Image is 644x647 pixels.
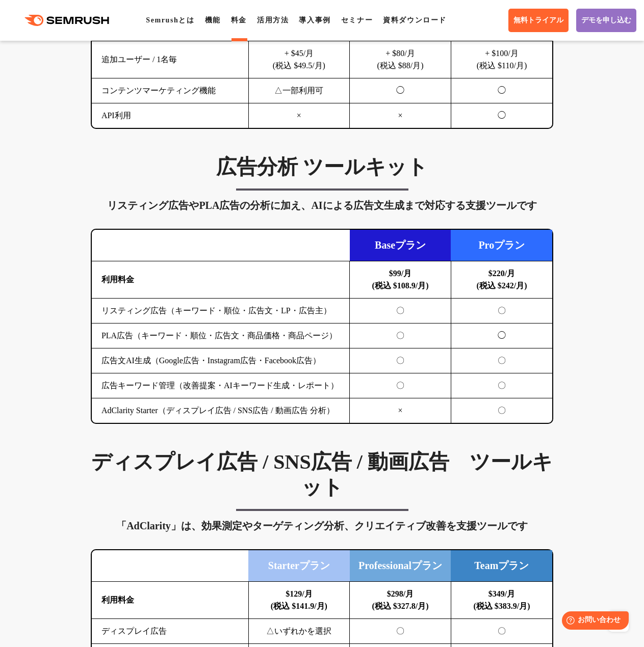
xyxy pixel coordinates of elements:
a: 活用方法 [257,16,289,24]
a: 料金 [231,16,247,24]
td: API利用 [92,103,248,128]
td: × [248,103,350,128]
td: Proプラン [451,230,552,261]
td: + $80/月 (税込 $88/月) [350,41,451,78]
td: △いずれかを選択 [248,619,350,644]
td: △一部利用可 [248,78,350,103]
iframe: Help widget launcher [553,607,633,636]
td: 〇 [451,398,552,423]
b: $220/月 (税込 $242/月) [476,269,527,290]
td: × [350,398,451,423]
td: 追加ユーザー / 1名毎 [92,41,248,78]
a: セミナー [341,16,373,24]
td: Starterプラン [248,550,350,582]
b: $298/月 (税込 $327.8/月) [372,589,429,610]
td: ディスプレイ広告 [92,619,248,644]
td: ◯ [451,323,552,348]
h3: ディスプレイ広告 / SNS広告 / 動画広告 ツールキット [91,449,553,500]
td: ◯ [451,103,552,128]
td: 〇 [451,373,552,398]
span: 無料トライアル [513,16,563,25]
a: 無料トライアル [508,9,569,32]
td: 〇 [451,619,552,644]
td: PLA広告（キーワード・順位・広告文・商品価格・商品ページ） [92,323,350,348]
td: 〇 [451,348,552,373]
b: $99/月 (税込 $108.9/月) [372,269,429,290]
b: $129/月 (税込 $141.9/月) [271,589,327,610]
td: 〇 [350,373,451,398]
a: 機能 [205,16,221,24]
td: + $45/月 (税込 $49.5/月) [248,41,350,78]
td: + $100/月 (税込 $110/月) [451,41,552,78]
td: 〇 [350,323,451,348]
td: Professionalプラン [350,550,451,582]
td: × [350,103,451,128]
a: 導入事例 [299,16,330,24]
td: 〇 [350,348,451,373]
td: 広告文AI生成（Google広告・Instagram広告・Facebook広告） [92,348,350,373]
td: 〇 [451,299,552,323]
b: 利用料金 [101,275,134,284]
b: 利用料金 [101,596,134,604]
div: リスティング広告やPLA広告の分析に加え、AIによる広告文生成まで対応する支援ツールです [91,197,553,213]
td: ◯ [451,78,552,103]
span: デモを申し込む [581,16,631,25]
td: コンテンツマーケティング機能 [92,78,248,103]
td: Baseプラン [350,230,451,261]
h3: 広告分析 ツールキット [91,154,553,180]
a: 資料ダウンロード [383,16,447,24]
td: リスティング広告（キーワード・順位・広告文・LP・広告主） [92,299,350,323]
td: 〇 [350,299,451,323]
td: ◯ [350,78,451,103]
td: AdClarity Starter（ディスプレイ広告 / SNS広告 / 動画広告 分析） [92,398,350,423]
a: デモを申し込む [576,9,636,32]
td: 広告キーワード管理（改善提案・AIキーワード生成・レポート） [92,373,350,398]
b: $349/月 (税込 $383.9/月) [473,589,530,610]
td: 〇 [350,619,451,644]
td: Teamプラン [451,550,552,582]
div: 「AdClarity」は、効果測定やターゲティング分析、クリエイティブ改善を支援ツールです [91,518,553,534]
a: Semrushとは [146,16,194,24]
